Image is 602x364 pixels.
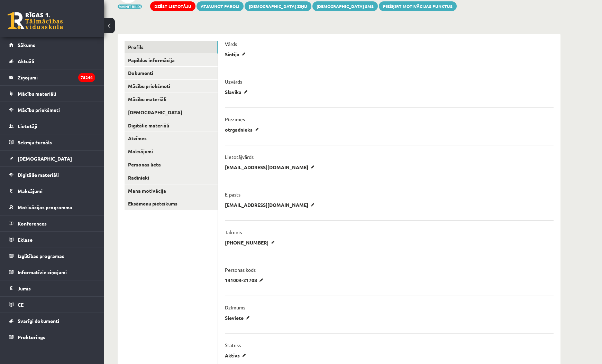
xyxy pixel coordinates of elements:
a: [DEMOGRAPHIC_DATA] [125,106,218,119]
p: Lietotājvārds [225,154,254,160]
span: Proktorings [18,334,45,340]
a: Rīgas 1. Tālmācības vidusskola [8,12,63,29]
legend: Maksājumi [18,183,95,199]
span: Jumis [18,285,31,291]
span: Izglītības programas [18,253,64,259]
a: Personas lieta [125,158,218,171]
span: CE [18,301,24,308]
p: Aktīvs [225,352,248,358]
a: Dokumenti [125,67,218,79]
span: Motivācijas programma [18,204,72,210]
a: [DEMOGRAPHIC_DATA] SMS [312,1,378,11]
span: Informatīvie ziņojumi [18,269,67,275]
a: Ziņojumi78244 [9,69,95,85]
a: Papildus informācija [125,54,218,67]
p: [EMAIL_ADDRESS][DOMAIN_NAME] [225,202,317,208]
a: Profils [125,41,218,54]
span: Mācību priekšmeti [18,107,60,113]
a: Digitālie materiāli [125,119,218,132]
a: Dzēst lietotāju [150,1,195,11]
a: CE [9,297,95,313]
span: Sākums [18,42,35,48]
span: Eklase [18,237,33,243]
a: Sākums [9,37,95,53]
a: Svarīgi dokumenti [9,313,95,329]
a: Informatīvie ziņojumi [9,264,95,280]
a: Proktorings [9,329,95,345]
a: Eklase [9,232,95,248]
a: Motivācijas programma [9,199,95,215]
p: Tālrunis [225,229,242,235]
a: Radinieki [125,171,218,184]
p: Statuss [225,342,241,348]
span: Lietotāji [18,123,37,129]
a: Konferences [9,215,95,231]
button: Mainīt bildi [118,4,142,9]
a: [DEMOGRAPHIC_DATA] ziņu [245,1,311,11]
a: Atzīmes [125,132,218,145]
span: Aktuāli [18,58,34,64]
a: Eksāmenu pieteikums [125,197,218,210]
a: Mācību priekšmeti [125,80,218,93]
span: Konferences [18,220,47,227]
p: Uzvārds [225,78,242,85]
span: Mācību materiāli [18,90,56,97]
p: 141004-21708 [225,277,266,283]
a: Mācību materiāli [125,93,218,106]
p: Piezīmes [225,116,245,122]
a: Mācību materiāli [9,86,95,102]
p: otrgadnieks [225,126,261,133]
p: Sieviete [225,315,252,321]
p: [EMAIL_ADDRESS][DOMAIN_NAME] [225,164,317,170]
a: Mācību priekšmeti [9,102,95,118]
a: Mana motivācija [125,184,218,197]
a: Piešķirt motivācijas punktus [379,1,457,11]
p: Personas kods [225,267,256,273]
span: Sekmju žurnāls [18,139,52,145]
a: Atjaunot paroli [197,1,244,11]
p: Sintija [225,51,248,57]
p: [PHONE_NUMBER] [225,239,277,246]
span: Digitālie materiāli [18,172,59,178]
p: Dzimums [225,304,245,310]
a: Izglītības programas [9,248,95,264]
legend: Ziņojumi [18,69,95,85]
p: Slavika [225,89,250,95]
span: Svarīgi dokumenti [18,318,59,324]
a: Digitālie materiāli [9,167,95,183]
a: Maksājumi [9,183,95,199]
a: Maksājumi [125,145,218,158]
span: [DEMOGRAPHIC_DATA] [18,155,72,162]
a: Sekmju žurnāls [9,134,95,150]
a: Aktuāli [9,53,95,69]
a: Jumis [9,280,95,296]
a: [DEMOGRAPHIC_DATA] [9,151,95,166]
p: Vārds [225,41,237,47]
a: Lietotāji [9,118,95,134]
p: E-pasts [225,191,240,198]
i: 78244 [78,73,95,82]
